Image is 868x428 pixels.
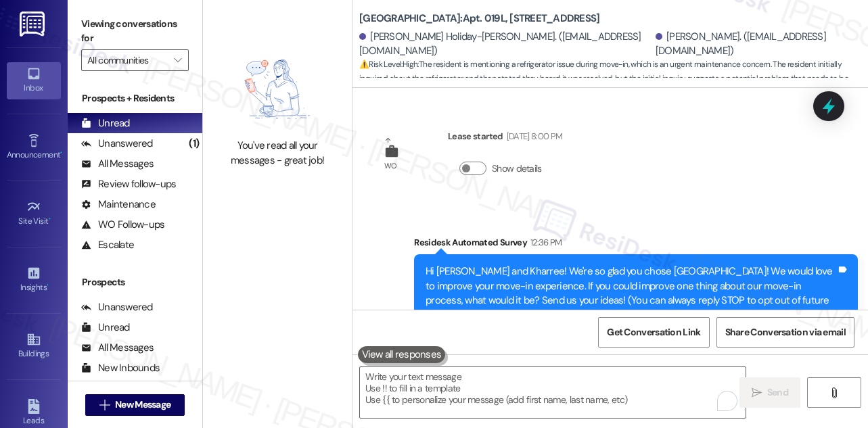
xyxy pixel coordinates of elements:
label: Show details [492,162,542,176]
div: (1) [185,133,202,154]
div: New Inbounds [81,361,160,375]
div: Unanswered [81,137,153,151]
button: Send [739,377,801,408]
div: WO Follow-ups [81,218,164,232]
b: [GEOGRAPHIC_DATA]: Apt. 019L, [STREET_ADDRESS] [359,11,599,26]
div: Unanswered [81,300,153,314]
input: All communities [87,49,167,71]
a: Buildings [7,328,61,364]
div: Unread [81,116,130,130]
label: Viewing conversations for [81,14,189,49]
div: Lease started [448,129,562,148]
div: All Messages [81,341,154,355]
div: [PERSON_NAME] Holiday-[PERSON_NAME]. ([EMAIL_ADDRESS][DOMAIN_NAME]) [359,30,652,59]
span: • [49,214,51,224]
div: WO [384,159,397,173]
i:  [99,400,110,410]
div: Residesk Automated Survey [414,235,858,254]
a: Insights • [7,262,61,298]
div: Prospects + Residents [68,91,202,105]
div: Unread [81,320,130,335]
img: ResiDesk Logo [20,11,47,37]
span: New Message [115,398,170,412]
span: • [60,148,62,158]
img: empty-state [221,47,335,133]
span: Send [767,385,788,400]
div: [DATE] 8:00 PM [503,129,563,143]
div: 12:36 PM [527,235,562,249]
span: : The resident is mentioning a refrigerator issue during move-in, which is an urgent maintenance ... [359,57,868,101]
button: Get Conversation Link [598,317,709,348]
div: You've read all your messages - great job! [218,139,337,168]
span: Get Conversation Link [607,325,700,339]
i:  [829,387,839,398]
div: Prospects [68,275,202,289]
div: Maintenance [81,197,156,212]
div: Hi [PERSON_NAME] and Kharree! We're so glad you chose [GEOGRAPHIC_DATA]! We would love to improve... [426,264,836,323]
div: Review follow-ups [81,177,176,191]
textarea: To enrich screen reader interactions, please activate Accessibility in Grammarly extension settings [360,367,746,418]
button: Share Conversation via email [716,317,854,348]
span: Share Conversation via email [725,325,846,339]
span: • [47,281,49,290]
a: Inbox [7,62,61,99]
div: Escalate [81,238,134,252]
i:  [752,387,762,398]
a: Site Visit • [7,195,61,232]
i:  [174,55,181,66]
div: All Messages [81,157,154,171]
strong: ⚠️ Risk Level: High [359,59,417,70]
button: New Message [85,394,185,416]
div: [PERSON_NAME]. ([EMAIL_ADDRESS][DOMAIN_NAME]) [656,30,858,59]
